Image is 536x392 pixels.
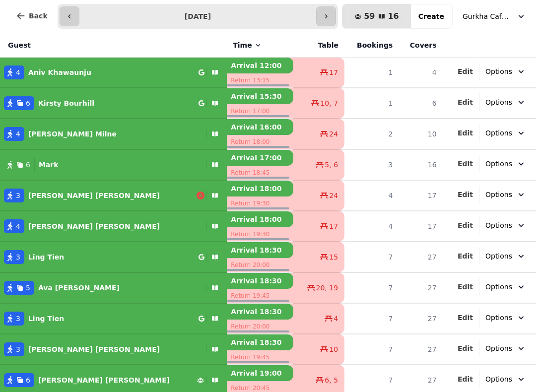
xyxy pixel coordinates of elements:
[485,343,512,353] span: Options
[388,12,399,20] span: 16
[227,196,293,210] p: Return 19:30
[16,252,20,262] span: 3
[485,220,512,230] span: Options
[458,283,473,290] span: Edit
[16,221,20,231] span: 4
[463,11,512,21] span: Gurkha Cafe & Restauarant
[458,282,473,292] button: Edit
[479,186,532,203] button: Options
[325,375,338,385] span: 6, 5
[329,252,338,262] span: 15
[344,149,399,180] td: 3
[227,227,293,241] p: Return 19:30
[399,33,442,58] th: Covers
[8,4,56,28] button: Back
[479,124,532,142] button: Options
[458,251,473,261] button: Edit
[316,283,338,293] span: 20, 19
[399,303,442,334] td: 27
[458,313,473,323] button: Edit
[458,130,473,136] span: Edit
[28,314,64,324] p: Ling Tien
[38,98,94,108] p: Kirsty Bourhill
[458,345,473,352] span: Edit
[458,314,473,321] span: Edit
[399,211,442,242] td: 17
[329,67,338,77] span: 17
[399,272,442,303] td: 27
[458,343,473,353] button: Edit
[399,242,442,272] td: 27
[344,303,399,334] td: 7
[410,4,452,28] button: Create
[399,334,442,365] td: 27
[364,12,375,20] span: 59
[479,63,532,80] button: Options
[485,97,512,107] span: Options
[485,374,512,384] span: Options
[329,221,338,231] span: 17
[399,180,442,211] td: 17
[227,289,293,303] p: Return 19:45
[227,88,293,104] p: Arrival 15:30
[227,242,293,258] p: Arrival 18:30
[479,155,532,173] button: Options
[28,129,117,139] p: [PERSON_NAME] Milne
[227,150,293,166] p: Arrival 17:00
[325,160,338,170] span: 5, 6
[458,191,473,198] span: Edit
[399,58,442,88] td: 4
[485,282,512,292] span: Options
[479,339,532,357] button: Options
[227,58,293,73] p: Arrival 12:00
[458,97,473,107] button: Edit
[458,376,473,383] span: Edit
[16,314,20,324] span: 3
[485,159,512,169] span: Options
[344,211,399,242] td: 4
[344,88,399,119] td: 1
[227,73,293,87] p: Return 13:15
[457,7,532,25] button: Gurkha Cafe & Restauarant
[458,66,473,76] button: Edit
[458,253,473,260] span: Edit
[16,344,20,354] span: 3
[233,40,262,50] button: Time
[38,283,120,293] p: Ava [PERSON_NAME]
[227,334,293,350] p: Arrival 18:30
[227,181,293,196] p: Arrival 18:00
[28,191,160,200] p: [PERSON_NAME] [PERSON_NAME]
[227,365,293,381] p: Arrival 19:00
[344,334,399,365] td: 7
[329,191,338,200] span: 24
[233,40,252,50] span: Time
[344,242,399,272] td: 7
[26,283,30,293] span: 5
[344,33,399,58] th: Bookings
[458,222,473,229] span: Edit
[39,160,59,170] p: Mark
[479,370,532,388] button: Options
[320,98,338,108] span: 10, 7
[26,375,30,385] span: 6
[479,309,532,327] button: Options
[479,216,532,234] button: Options
[227,104,293,118] p: Return 17:00
[227,119,293,135] p: Arrival 16:00
[458,190,473,199] button: Edit
[227,211,293,227] p: Arrival 18:00
[227,273,293,289] p: Arrival 18:30
[485,66,512,76] span: Options
[344,58,399,88] td: 1
[28,221,160,231] p: [PERSON_NAME] [PERSON_NAME]
[344,180,399,211] td: 4
[399,119,442,149] td: 10
[344,272,399,303] td: 7
[28,344,160,354] p: [PERSON_NAME] [PERSON_NAME]
[485,313,512,323] span: Options
[329,344,338,354] span: 10
[458,374,473,384] button: Edit
[26,160,30,170] span: 6
[458,220,473,230] button: Edit
[329,129,338,139] span: 24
